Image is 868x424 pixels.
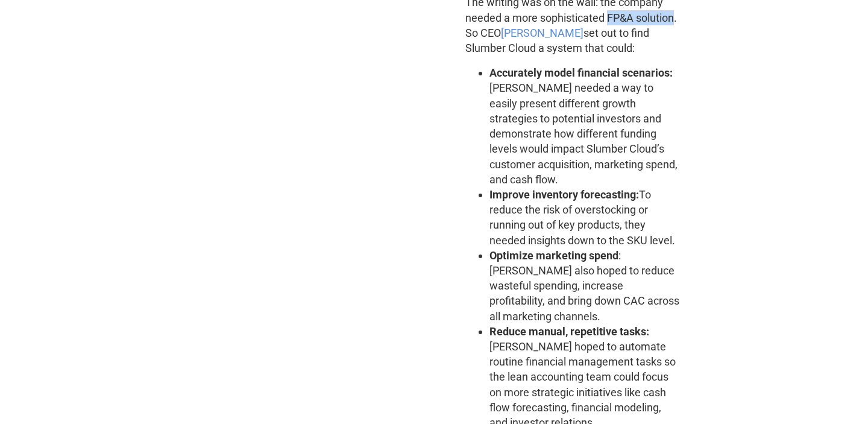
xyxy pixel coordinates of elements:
li: To reduce the risk of overstocking or running out of key products, they needed insights down to t... [489,187,680,248]
strong: Optimize marketing spend [489,249,618,262]
li: [PERSON_NAME] needed a way to easily present different growth strategies to potential investors a... [489,65,680,187]
strong: Accurately model financial scenarios: [489,66,673,79]
strong: Improve inventory forecasting: [489,188,639,201]
li: : [PERSON_NAME] also hoped to reduce wasteful spending, increase profitability, and bring down CA... [489,248,680,324]
a: [PERSON_NAME] [501,27,583,39]
strong: Reduce manual, repetitive tasks: [489,325,649,338]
